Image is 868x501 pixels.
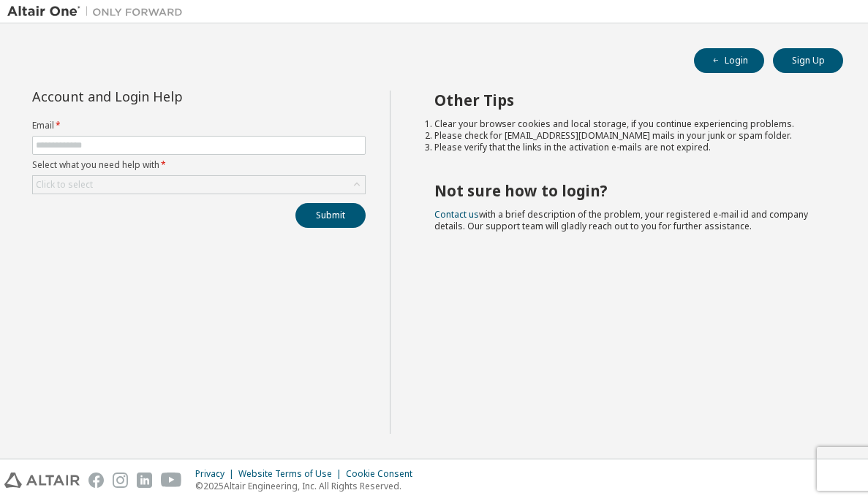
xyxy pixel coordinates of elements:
li: Please check for [EMAIL_ADDRESS][DOMAIN_NAME] mails in your junk or spam folder. [434,130,817,142]
button: Submit [295,203,366,228]
div: Account and Login Help [32,91,299,102]
label: Email [32,120,366,131]
img: instagram.svg [113,473,128,488]
div: Privacy [195,468,238,480]
button: Sign Up [773,48,843,73]
h2: Not sure how to login? [434,181,817,200]
label: Select what you need help with [32,159,366,171]
a: Contact us [434,208,479,221]
img: linkedin.svg [137,473,152,488]
p: © 2025 Altair Engineering, Inc. All Rights Reserved. [195,480,421,492]
div: Click to select [33,176,365,194]
h2: Other Tips [434,91,817,110]
div: Cookie Consent [346,468,421,480]
div: Website Terms of Use [238,468,346,480]
button: Login [694,48,764,73]
img: Altair One [7,4,190,19]
span: with a brief description of the problem, your registered e-mail id and company details. Our suppo... [434,208,808,232]
li: Please verify that the links in the activation e-mails are not expired. [434,142,817,153]
img: altair_logo.svg [4,473,80,488]
img: facebook.svg [88,473,104,488]
li: Clear your browser cookies and local storage, if you continue experiencing problems. [434,118,817,130]
div: Click to select [36,179,93,191]
img: youtube.svg [161,473,182,488]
